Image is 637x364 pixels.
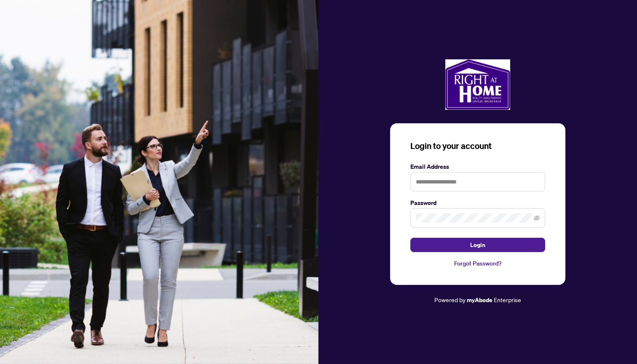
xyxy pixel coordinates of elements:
[467,295,492,305] a: myAbode
[445,59,510,110] img: ma-logo
[470,238,485,252] span: Login
[410,198,545,207] label: Password
[410,259,545,268] a: Forgot Password?
[534,215,540,221] span: eye-invisible
[410,140,545,152] h3: Login to your account
[410,162,545,171] label: Email Address
[410,238,545,252] button: Login
[494,296,521,303] span: Enterprise
[434,296,466,303] span: Powered by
